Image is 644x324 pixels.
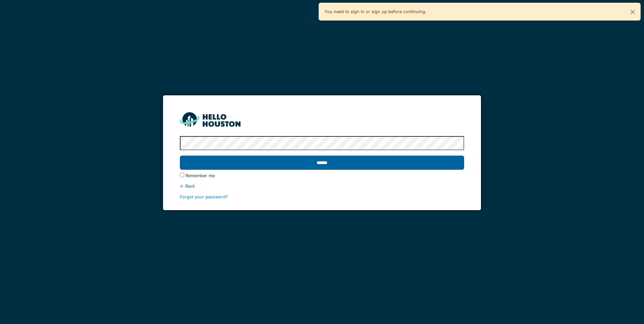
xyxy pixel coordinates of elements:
img: HH_line-BYnF2_Hg.png [180,112,240,127]
label: Remember me [186,172,215,179]
button: Close [625,3,640,21]
a: Forgot your password? [180,194,228,199]
div: You need to sign in or sign up before continuing. [319,3,641,21]
div: ← Back [180,183,464,189]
